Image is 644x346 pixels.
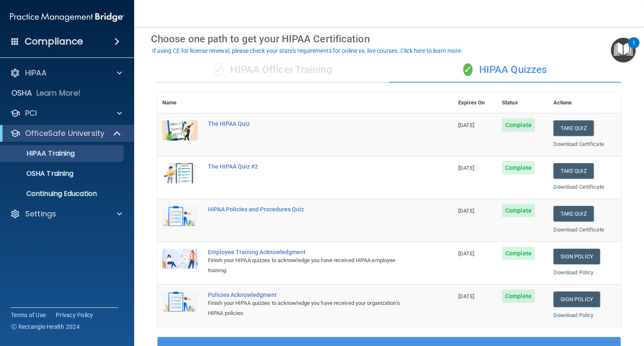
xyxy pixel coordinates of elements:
div: If using CE for license renewal, please check your state's requirements for online vs. live cours... [152,48,462,54]
a: Sign Policy [553,249,600,264]
button: Take Quiz [553,206,594,221]
span: [DATE] [458,165,474,171]
img: PMB logo [10,9,124,26]
p: HIPAA [25,68,47,78]
p: OSHA [11,88,32,98]
a: Download Certificate [553,141,604,147]
th: Name [157,93,203,113]
span: [DATE] [458,293,474,299]
a: HIPAA [10,68,122,78]
p: HIPAA Training [5,149,75,158]
div: The HIPAA Quiz [208,120,411,127]
a: Download Certificate [553,226,604,233]
p: OSHA Training [5,169,73,178]
span: Complete [502,161,535,174]
a: Download Certificate [553,184,604,190]
div: HIPAA Policies and Procedures Quiz [208,206,411,213]
div: Finish your HIPAA quizzes to acknowledge you have received your organization’s HIPAA policies. [208,298,411,318]
a: OfficeSafe University [10,128,122,138]
th: Actions [548,93,621,113]
span: Complete [502,247,535,260]
p: OfficeSafe University [25,128,104,138]
div: Choose one path to get your HIPAA Certification [151,27,627,51]
th: Expires On [453,93,497,113]
span: Complete [502,118,535,132]
p: Settings [25,209,56,219]
div: The HIPAA Quiz #2 [208,163,411,170]
span: Complete [502,204,535,217]
div: Policies Acknowledgment [208,291,411,298]
a: Download Policy [553,312,594,318]
span: [DATE] [458,250,474,257]
span: [DATE] [458,122,474,128]
button: Take Quiz [553,120,594,136]
p: PCI [25,108,37,118]
button: Take Quiz [553,163,594,179]
div: HIPAA Officer Training [157,57,389,83]
a: Terms of Use [11,311,46,319]
div: Employee Training Acknowledgment [208,249,411,255]
span: Ⓒ Rectangle Health 2024 [11,323,80,331]
a: Download Policy [553,269,594,276]
a: Sign Policy [553,291,600,307]
p: Continuing Education [5,190,120,198]
div: Finish your HIPAA quizzes to acknowledge you have received HIPAA employee training. [208,255,411,276]
a: PCI [10,108,122,118]
span: ✓ [463,63,473,76]
div: HIPAA Quizzes [389,57,621,83]
th: Status [497,93,548,113]
a: Settings [10,209,122,219]
p: Learn More! [36,88,81,98]
span: ✓ [214,63,223,76]
a: Privacy Policy [56,311,93,319]
div: 1 [632,43,635,54]
h4: Compliance [25,36,83,47]
span: [DATE] [458,208,474,214]
button: If using CE for license renewal, please check your state's requirements for online vs. live cours... [151,47,464,55]
span: Complete [502,289,535,303]
button: Open Resource Center, 1 new notification [611,38,636,62]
